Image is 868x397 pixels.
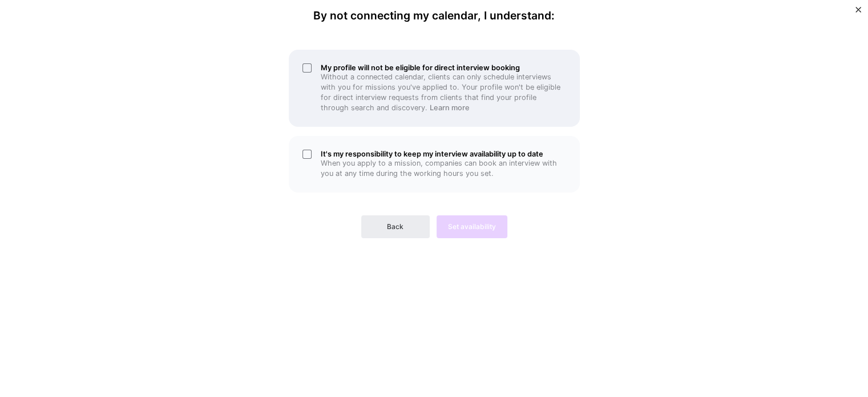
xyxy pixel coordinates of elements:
a: Learn more [430,103,470,112]
h5: It's my responsibility to keep my interview availability up to date [321,150,566,158]
span: Back [387,222,403,232]
h5: My profile will not be eligible for direct interview booking [321,63,566,72]
h4: By not connecting my calendar, I understand: [313,9,555,22]
p: Without a connected calendar, clients can only schedule interviews with you for missions you've a... [321,72,566,113]
p: When you apply to a mission, companies can book an interview with you at any time during the work... [321,158,566,179]
button: Close [855,7,861,19]
button: Back [361,215,430,238]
